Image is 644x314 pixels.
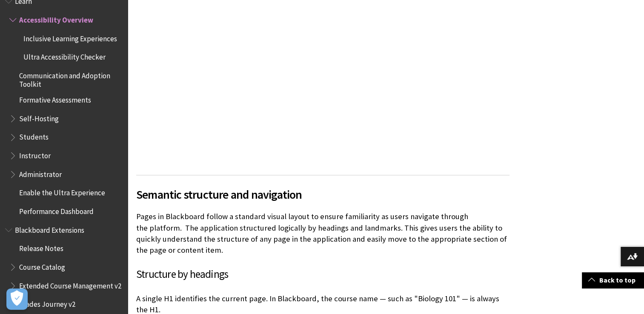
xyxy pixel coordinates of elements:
span: Instructor [19,148,51,160]
span: Communication and Adoption Toolkit [19,69,122,88]
span: Enable the Ultra Experience [19,186,105,197]
span: Extended Course Management v2 [19,279,121,290]
button: Open Preferences [6,288,28,310]
span: Ultra Accessibility Checker [23,50,106,62]
span: Course Catalog [19,260,65,271]
a: Back to top [582,272,644,288]
span: Formative Assessments [19,93,91,104]
span: Students [19,130,49,142]
span: Grades Journey v2 [19,297,75,309]
span: Release Notes [19,242,63,253]
span: Accessibility Overview [19,13,93,24]
span: Administrator [19,167,62,179]
p: Pages in Blackboard follow a standard visual layout to ensure familiarity as users navigate throu... [136,211,509,256]
span: Self-Hosting [19,111,59,123]
span: Inclusive Learning Experiences [23,31,117,43]
span: Semantic structure and navigation [136,186,509,203]
h3: Structure by headings [136,266,509,283]
span: Blackboard Extensions [15,223,84,234]
span: Performance Dashboard [19,204,94,216]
